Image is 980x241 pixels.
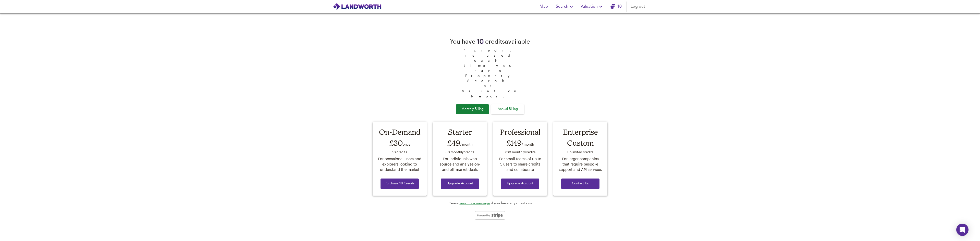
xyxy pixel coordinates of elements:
[565,181,595,187] span: Contact Us
[381,179,419,189] button: Purchase 10 Credits
[498,127,542,137] div: Professional
[608,2,624,12] button: 10
[460,201,490,205] a: send us a message
[445,181,475,187] span: Upgrade Account
[495,106,520,112] span: Annual Billing
[377,127,422,137] div: On-Demand
[459,46,521,99] span: 1 credit is used each time you run a Property Search or Valuation Report
[385,181,415,187] span: Purchase 10 Credits
[561,179,599,189] button: Contact Us
[498,149,542,156] div: 200 monthly credit s
[956,224,969,236] div: Open Intercom Messenger
[377,149,422,156] div: 10 credit s
[558,156,603,172] div: For larger companies that require bespoke support and API services
[491,104,524,114] button: Annual Billing
[610,3,622,10] a: 10
[438,127,482,137] div: Starter
[477,38,484,45] span: 10
[558,137,603,149] div: Custom
[501,179,539,189] button: Upgrade Account
[441,179,479,189] button: Upgrade Account
[522,142,534,146] span: / month
[498,137,542,149] div: £149
[581,3,604,10] span: Valuation
[631,3,645,10] span: Log out
[460,142,473,146] span: / month
[579,2,606,12] button: Valuation
[558,149,603,156] div: Unlimited credit s
[505,181,535,187] span: Upgrade Account
[556,3,574,10] span: Search
[475,211,505,220] img: stripe-logo
[438,156,482,172] div: For individuals who source and analyse on- and off-market deals
[535,2,552,12] button: Map
[554,2,577,12] button: Search
[403,142,410,146] span: once
[333,3,382,10] img: logo
[377,137,422,149] div: £30
[537,3,550,10] span: Map
[377,156,422,172] div: For occasional users and explorers looking to understand the market
[448,201,532,206] div: Please if you have any questions
[450,37,530,46] div: You have credit s available
[438,137,482,149] div: £49
[438,149,482,156] div: 50 monthly credit s
[498,156,542,172] div: For small teams of up to 5 users to share credits and collaborate
[558,127,603,137] div: Enterprise
[629,2,647,12] button: Log out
